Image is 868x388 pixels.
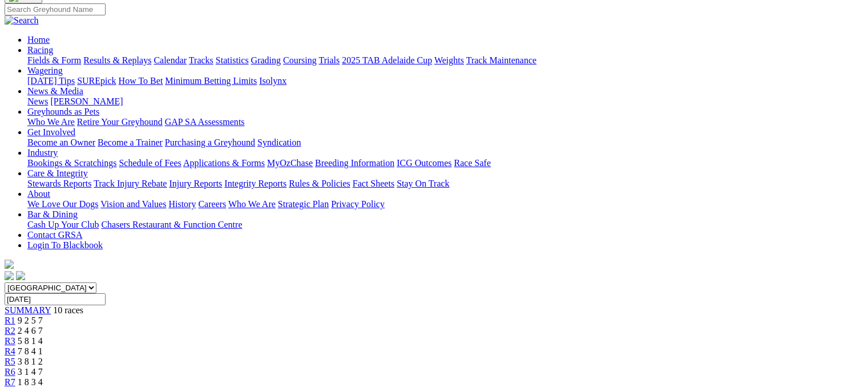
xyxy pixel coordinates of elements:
a: Breeding Information [315,158,394,168]
span: 2 4 6 7 [18,326,43,336]
a: SUREpick [77,76,116,86]
a: ICG Outcomes [397,158,451,168]
a: History [168,199,196,209]
a: [PERSON_NAME] [50,96,123,106]
a: Home [27,35,50,45]
span: 3 8 1 2 [18,357,43,366]
a: Track Maintenance [466,55,536,65]
a: Isolynx [259,76,286,86]
a: R7 [5,377,15,387]
a: Contact GRSA [27,230,82,240]
div: Bar & Dining [27,220,863,230]
a: Careers [198,199,226,209]
a: Tracks [189,55,213,65]
a: Who We Are [228,199,276,209]
a: Wagering [27,66,63,75]
a: Cash Up Your Club [27,220,99,229]
a: Bar & Dining [27,209,78,219]
a: We Love Our Dogs [27,199,98,209]
a: Industry [27,148,58,157]
a: Purchasing a Greyhound [165,138,255,147]
a: R4 [5,346,15,356]
a: Integrity Reports [224,179,286,188]
span: 5 8 1 4 [18,336,43,346]
a: R5 [5,357,15,366]
a: Weights [434,55,464,65]
a: Get Involved [27,127,75,137]
a: Results & Replays [83,55,151,65]
a: Stay On Track [397,179,449,188]
a: Fields & Form [27,55,81,65]
a: News & Media [27,86,83,96]
a: Stewards Reports [27,179,91,188]
a: Minimum Betting Limits [165,76,257,86]
a: Injury Reports [169,179,222,188]
a: Who We Are [27,117,75,127]
a: Chasers Restaurant & Function Centre [101,220,242,229]
a: Privacy Policy [331,199,385,209]
span: 7 8 4 1 [18,346,43,356]
div: Get Involved [27,138,863,148]
input: Select date [5,293,106,305]
span: 1 8 3 4 [18,377,43,387]
a: [DATE] Tips [27,76,75,86]
a: Schedule of Fees [119,158,181,168]
a: Applications & Forms [183,158,265,168]
div: Racing [27,55,863,66]
a: How To Bet [119,76,163,86]
img: Search [5,15,39,26]
a: MyOzChase [267,158,313,168]
div: Care & Integrity [27,179,863,189]
a: R3 [5,336,15,346]
a: Fact Sheets [353,179,394,188]
a: Become a Trainer [98,138,163,147]
a: Vision and Values [100,199,166,209]
a: R2 [5,326,15,336]
a: Bookings & Scratchings [27,158,116,168]
a: R1 [5,316,15,325]
a: Greyhounds as Pets [27,107,99,116]
a: Statistics [216,55,249,65]
a: News [27,96,48,106]
a: Care & Integrity [27,168,88,178]
a: Coursing [283,55,317,65]
div: Industry [27,158,863,168]
div: News & Media [27,96,863,107]
a: Rules & Policies [289,179,350,188]
a: Become an Owner [27,138,95,147]
img: logo-grsa-white.png [5,260,14,269]
img: facebook.svg [5,271,14,280]
span: 3 1 4 7 [18,367,43,377]
a: Calendar [154,55,187,65]
a: SUMMARY [5,305,51,315]
a: Trials [318,55,340,65]
a: Grading [251,55,281,65]
a: GAP SA Assessments [165,117,245,127]
a: Login To Blackbook [27,240,103,250]
a: 2025 TAB Adelaide Cup [342,55,432,65]
a: Syndication [257,138,301,147]
div: About [27,199,863,209]
img: twitter.svg [16,271,25,280]
a: Retire Your Greyhound [77,117,163,127]
span: 9 2 5 7 [18,316,43,325]
div: Wagering [27,76,863,86]
a: Strategic Plan [278,199,329,209]
a: Race Safe [454,158,490,168]
a: Track Injury Rebate [94,179,167,188]
input: Search [5,3,106,15]
a: Racing [27,45,53,55]
a: R6 [5,367,15,377]
div: Greyhounds as Pets [27,117,863,127]
a: About [27,189,50,199]
span: 10 races [53,305,83,315]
